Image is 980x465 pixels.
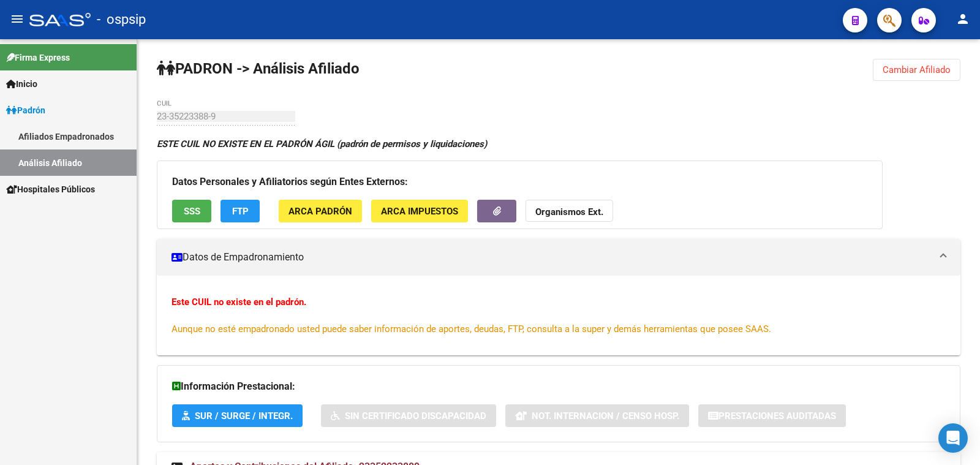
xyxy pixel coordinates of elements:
strong: Organismos Ext. [535,206,603,217]
span: - ospsip [97,6,146,33]
strong: Este CUIL no existe en el padrón. [171,297,306,308]
mat-icon: menu [10,12,24,26]
h3: Información Prestacional: [172,378,945,395]
button: Cambiar Afiliado [873,59,960,81]
mat-panel-title: Datos de Empadronamiento [171,251,931,264]
span: Firma Express [6,51,70,64]
span: SUR / SURGE / INTEGR. [195,410,293,422]
span: Cambiar Afiliado [883,64,951,75]
button: Organismos Ext. [526,200,613,222]
strong: PADRON -> Análisis Afiliado [157,60,360,77]
div: Open Intercom Messenger [938,423,968,453]
span: Aunque no esté empadronado usted puede saber información de aportes, deudas, FTP, consulta a la s... [171,323,771,335]
button: FTP [221,200,260,222]
span: Inicio [6,77,37,91]
mat-icon: person [956,12,970,26]
button: ARCA Padrón [279,200,362,222]
button: Sin Certificado Discapacidad [321,404,496,427]
span: Padrón [6,104,45,117]
strong: ESTE CUIL NO EXISTE EN EL PADRÓN ÁGIL (padrón de permisos y liquidaciones) [157,138,487,149]
span: Sin Certificado Discapacidad [345,410,486,422]
span: Not. Internacion / Censo Hosp. [532,410,679,422]
button: SUR / SURGE / INTEGR. [172,404,303,427]
span: Prestaciones Auditadas [718,410,836,422]
button: ARCA Impuestos [371,200,468,222]
mat-expansion-panel-header: Datos de Empadronamiento [157,239,960,276]
span: ARCA Padrón [288,206,352,217]
button: Not. Internacion / Censo Hosp. [505,404,689,427]
span: Hospitales Públicos [6,183,95,196]
span: ARCA Impuestos [381,206,458,217]
span: FTP [232,206,249,217]
button: Prestaciones Auditadas [698,404,846,427]
button: SSS [172,200,211,222]
span: SSS [184,206,200,217]
h3: Datos Personales y Afiliatorios según Entes Externos: [172,173,867,191]
div: Datos de Empadronamiento [157,276,960,355]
